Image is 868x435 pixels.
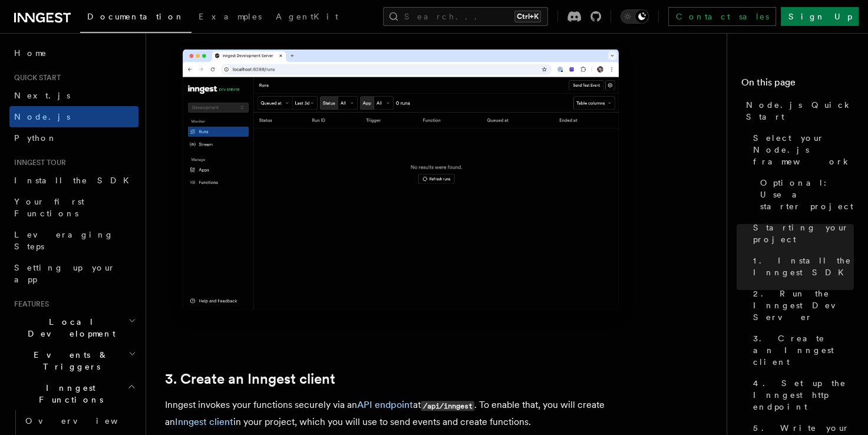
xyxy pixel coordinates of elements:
[199,12,262,21] span: Examples
[753,288,854,323] span: 2. Run the Inngest Dev Server
[741,94,854,127] a: Node.js Quick Start
[9,191,138,224] a: Your first Functions
[746,99,854,123] span: Node.js Quick Start
[192,4,269,32] a: Examples
[25,416,147,426] span: Overview
[9,170,138,191] a: Install the SDK
[9,382,127,406] span: Inngest Functions
[760,177,854,212] span: Optional: Use a starter project
[14,112,70,121] span: Node.js
[14,263,115,284] span: Setting up your app
[9,85,138,106] a: Next.js
[9,224,138,257] a: Leveraging Steps
[357,399,413,410] a: API endpoint
[781,7,859,26] a: Sign Up
[14,176,136,185] span: Install the SDK
[9,349,128,373] span: Events & Triggers
[9,73,61,83] span: Quick start
[753,255,854,278] span: 1. Install the Inngest SDK
[9,344,138,377] button: Events & Triggers
[514,11,541,22] kbd: Ctrl+K
[165,397,636,430] p: Inngest invokes your functions securely via an at . To enable that, you will create an in your pr...
[80,4,192,33] a: Documentation
[753,222,854,245] span: Starting your project
[421,401,474,411] code: /api/inngest
[9,311,138,344] button: Local Development
[748,217,854,250] a: Starting your project
[748,127,854,172] a: Select your Node.js framework
[748,283,854,328] a: 2. Run the Inngest Dev Server
[748,328,854,373] a: 3. Create an Inngest client
[276,12,338,21] span: AgentKit
[748,250,854,283] a: 1. Install the Inngest SDK
[668,7,776,26] a: Contact sales
[753,377,854,413] span: 4. Set up the Inngest http endpoint
[14,197,84,218] span: Your first Functions
[9,299,49,309] span: Features
[753,332,854,368] span: 3. Create an Inngest client
[9,158,66,167] span: Inngest tour
[165,371,335,387] a: 3. Create an Inngest client
[14,47,47,59] span: Home
[9,106,138,127] a: Node.js
[87,12,184,21] span: Documentation
[269,4,345,32] a: AgentKit
[14,133,57,143] span: Python
[755,172,854,217] a: Optional: Use a starter project
[175,416,233,427] a: Inngest client
[9,42,138,64] a: Home
[741,75,854,94] h4: On this page
[9,127,138,149] a: Python
[14,91,70,100] span: Next.js
[165,37,636,334] img: Inngest Dev Server's 'Runs' tab with no data
[753,132,854,167] span: Select your Node.js framework
[14,230,114,251] span: Leveraging Steps
[383,7,548,26] button: Search...Ctrl+K
[621,9,649,24] button: Toggle dark mode
[21,410,138,431] a: Overview
[9,377,138,410] button: Inngest Functions
[748,373,854,417] a: 4. Set up the Inngest http endpoint
[9,316,128,340] span: Local Development
[9,257,138,290] a: Setting up your app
